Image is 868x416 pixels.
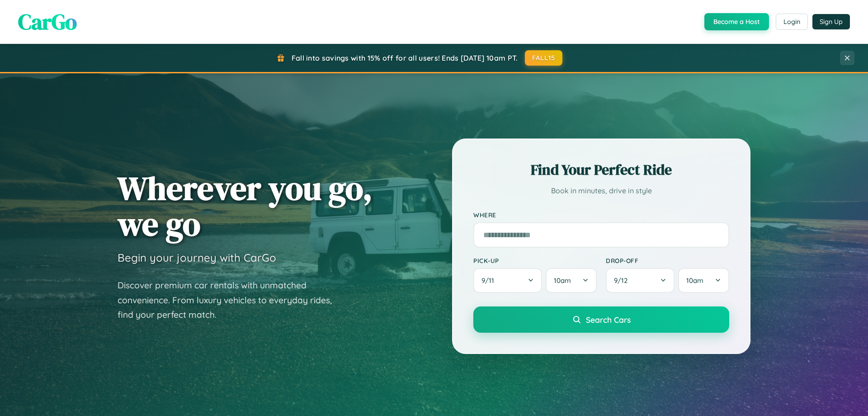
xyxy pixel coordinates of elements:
[473,211,729,219] label: Where
[586,315,631,325] span: Search Cars
[473,306,729,333] button: Search Cars
[473,184,729,197] p: Book in minutes, drive in style
[481,276,499,285] span: 9 / 11
[704,13,769,30] button: Become a Host
[473,268,542,293] button: 9/11
[614,276,632,285] span: 9 / 12
[686,276,703,285] span: 10am
[554,276,571,285] span: 10am
[525,50,563,66] button: FALL15
[473,160,729,180] h2: Find Your Perfect Ride
[292,53,518,62] span: Fall into savings with 15% off for all users! Ends [DATE] 10am PT.
[606,257,729,264] label: Drop-off
[812,14,850,29] button: Sign Up
[118,278,344,322] p: Discover premium car rentals with unmatched convenience. From luxury vehicles to everyday rides, ...
[118,170,373,242] h1: Wherever you go, we go
[776,14,808,30] button: Login
[118,251,276,264] h3: Begin your journey with CarGo
[606,268,675,293] button: 9/12
[473,257,597,264] label: Pick-up
[18,7,77,37] span: CarGo
[546,268,597,293] button: 10am
[678,268,729,293] button: 10am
